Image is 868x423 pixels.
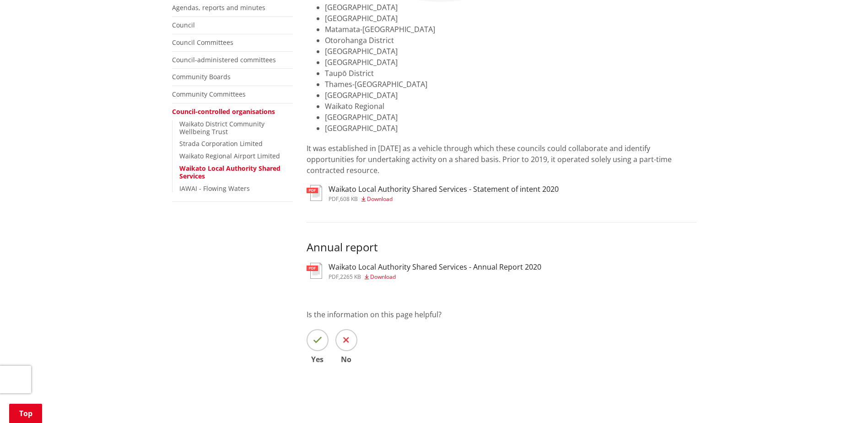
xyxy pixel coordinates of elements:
[329,263,541,271] h3: Waikato Local Authority Shared Services - Annual Report 2020
[329,196,559,202] div: ,
[367,195,393,203] span: Download
[172,107,275,116] a: Council-controlled organisations
[329,195,339,203] span: pdf
[325,101,696,112] li: Waikato Regional
[329,273,339,281] span: pdf
[179,184,250,193] a: IAWAI - Flowing Waters
[325,13,696,24] li: [GEOGRAPHIC_DATA]
[9,404,42,423] a: Top
[340,195,358,203] span: 608 KB
[179,119,264,136] a: Waikato District Community Wellbeing Trust
[325,2,696,13] li: [GEOGRAPHIC_DATA]
[325,123,696,134] li: [GEOGRAPHIC_DATA]
[325,79,696,90] li: Thames-[GEOGRAPHIC_DATA]
[179,164,280,180] a: Waikato Local Authority Shared Services
[172,90,246,98] a: Community Committees
[325,57,696,68] li: [GEOGRAPHIC_DATA]
[307,263,541,279] a: Waikato Local Authority Shared Services - Annual Report 2020 pdf,2265 KB Download
[172,21,195,29] a: Council
[307,185,559,201] a: Waikato Local Authority Shared Services - Statement of intent 2020 pdf,608 KB Download
[325,68,696,79] li: Taupō District
[325,90,696,101] li: [GEOGRAPHIC_DATA]
[329,274,541,280] div: ,
[826,385,859,418] iframe: Messenger Launcher
[307,356,329,363] span: Yes
[172,72,231,81] a: Community Boards
[340,273,361,281] span: 2265 KB
[325,24,696,35] li: Matamata-[GEOGRAPHIC_DATA]
[325,46,696,57] li: [GEOGRAPHIC_DATA]
[335,356,357,363] span: No
[307,185,322,201] img: document-pdf.svg
[307,241,696,254] h3: Annual report
[179,152,280,160] a: Waikato Regional Airport Limited
[325,35,696,46] li: Otorohanga District
[329,185,559,194] h3: Waikato Local Authority Shared Services - Statement of intent 2020
[307,309,696,320] p: Is the information on this page helpful?
[172,55,276,64] a: Council-administered committees
[307,143,696,176] p: It was established in [DATE] as a vehicle through which these councils could collaborate and iden...
[172,38,233,47] a: Council Committees
[325,112,696,123] li: [GEOGRAPHIC_DATA]
[370,273,396,281] span: Download
[179,139,263,148] a: Strada Corporation Limited
[307,263,322,279] img: document-pdf.svg
[172,3,265,12] a: Agendas, reports and minutes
